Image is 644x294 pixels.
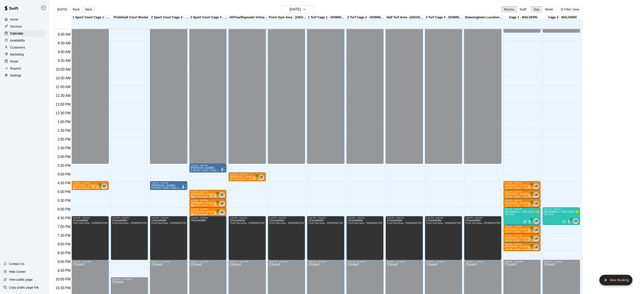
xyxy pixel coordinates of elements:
div: 9:00 PM – 11:59 PM [465,261,500,263]
div: 6:00 PM – 6:30 PM: Rajveer Dasaur [189,207,226,216]
span: 5/6 spots filled [544,213,554,216]
div: 7:00 PM – 7:30 PM: Annalise Edwards [504,225,541,234]
div: 6:00 PM – 7:00 PM [505,208,539,210]
div: 6:00 PM – 7:00 PM: SESSION 1-- 9/5-10/10 🥎 6 week Softball Pitching Clinic 🥎 [504,207,541,225]
div: Shawn Frye [102,184,107,189]
span: 🥎MJB Softball - Private Lesson - 30 Minute - [GEOGRAPHIC_DATA] LOCATION🥎 [505,231,592,233]
span: 3:00 PM [56,155,72,159]
p: Help Center [9,270,26,274]
div: Leise' Ann McCubbin [534,245,539,250]
div: 6:30 PM – 9:00 PM [191,217,225,219]
a: Home [3,16,46,23]
p: Calendar [10,31,23,36]
div: 7:30 PM – 8:00 PM [505,234,539,237]
p: Contact Us [9,262,24,266]
span: All customers have paid [527,219,532,224]
span: 7:30 PM [56,234,72,237]
span: 9:30 AM [57,59,72,63]
div: Leise' Ann McCubbin [534,184,539,189]
span: 1:30 PM [56,129,72,132]
span: All customers have paid [213,202,218,206]
div: 6:30 PM – 9:00 PM [151,217,186,219]
span: All customers have paid [567,219,571,224]
div: 6:30 PM – 9:00 PM: Unavailable [464,216,501,260]
div: 6:30 PM – 9:00 PM: Unavailable [307,216,344,260]
button: [DATE] [281,5,314,14]
span: 3 SPORT COURT CAGE 3 - 70' Cage and PITCHING MACHINE - SPORT COURT SIDE-DOWNINGTOWN [191,169,301,172]
span: 4:00 PM [56,172,72,176]
div: 6:30 PM – 9:00 PM: Unavailable [386,216,423,260]
a: Marketing [3,51,46,58]
div: Leise' Ann McCubbin [534,219,539,224]
span: ⚾️MJB Baseball - Private Lesson - 30 Minute - [GEOGRAPHIC_DATA] LOCATION⚾️ [73,187,161,189]
div: 6:30 PM – 9:00 PM [387,217,421,219]
div: 6:00 PM – 7:00 PM: SESSION 1-- 9/5-10/10 🥎 6 week Softball Pitching Clinic 🥎 [543,207,580,225]
p: Settings [10,73,21,78]
div: 10:00 PM – 11:59 PM [112,278,147,280]
button: Staff [517,6,529,13]
div: Shawn Frye [219,192,225,198]
div: 5:00 PM – 5:30 PM [191,191,225,193]
span: SF [220,210,224,215]
a: Retail [3,58,46,65]
div: Pickleball Court Rental [111,16,150,20]
span: LM [534,245,538,250]
div: 5:00 PM – 5:30 PM: Ryan Keen [189,190,226,199]
div: 4:30 PM – 5:00 PM: Ryan Keen [72,181,108,190]
div: Downingtown Location - OUTDOOR Turf Area [464,16,503,20]
span: 8:30 AM [57,41,72,45]
div: Calendar [3,30,46,37]
div: 6:30 PM – 9:00 PM [465,217,500,219]
span: SF [260,175,263,180]
div: 9:00 PM – 11:59 PM [387,261,421,263]
div: 6:30 PM – 9:00 PM [348,217,382,219]
div: 6:30 PM – 9:00 PM: Unavailable [189,216,226,260]
span: 12:30 PM [54,111,72,115]
a: Customers [3,44,46,51]
span: 6:30 PM [56,216,72,220]
span: 8:30 PM [56,251,72,255]
span: ⚾️MJB Baseball - Private Lesson - 30 Minute - [GEOGRAPHIC_DATA] LOCATION⚾️ [191,196,279,198]
span: 5/6 spots filled [505,213,514,216]
button: Rooms [501,6,517,13]
a: Reports [3,65,46,72]
span: 2:30 PM [56,146,72,150]
div: Leise' Ann McCubbin [534,227,539,233]
span: 5:30 PM [56,199,72,202]
div: 9:00 PM – 11:59 PM [73,261,107,263]
div: 5:30 PM – 6:00 PM [191,199,225,202]
div: 6:30 PM – 9:00 PM: Unavailable [425,216,462,260]
span: LM [534,228,538,232]
span: LM [534,237,538,241]
div: 3 Sport Court Cage 3 - DOWNINGTOWN [190,16,229,20]
span: 5:00 PM [56,190,72,194]
div: 9:00 PM – 11:59 PM [230,261,264,263]
span: Recurring event [91,185,95,188]
div: 5:00 PM – 5:30 PM: Lily Bender [504,190,541,199]
span: 🥎MJB Softball - Private Lesson - 30 Minute - [GEOGRAPHIC_DATA] LOCATION🥎 [505,248,592,251]
div: 6:30 PM – 9:00 PM: Unavailable [346,216,383,260]
p: Reports [10,66,21,71]
span: SF [103,184,106,188]
p: Copy public page link [9,285,39,290]
div: 9:00 PM – 11:59 PM [151,261,186,263]
span: 8:00 AM [57,33,72,36]
span: All customers have paid [253,176,257,180]
div: Cage 1 - MALVERN [504,16,543,20]
div: 8:00 PM – 8:30 PM: Lainey Harr [504,242,541,251]
a: Availability [3,37,46,44]
span: Shawn Frye [221,192,225,198]
span: All customers have paid [181,184,185,189]
button: Next [82,6,95,13]
button: [DATE] [54,6,70,13]
span: All customers have paid [527,193,532,198]
button: Week [542,6,556,13]
span: ⚾️MJB Baseball - Private Lesson - 30 Minute - [GEOGRAPHIC_DATA] LOCATION⚾️ [191,204,279,207]
button: Filter View [558,6,582,13]
div: Settings [3,72,46,79]
div: Cage 2 - MALVERN [543,16,582,20]
div: 3 Turf Cage 3 - DOWNINGTOWN [425,16,464,20]
div: Leise' Ann McCubbin [534,192,539,198]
